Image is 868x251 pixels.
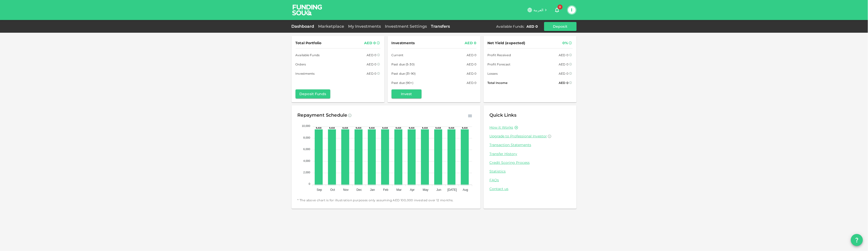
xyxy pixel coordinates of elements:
[851,234,863,246] button: question
[496,24,525,29] div: Available Funds :
[490,112,517,118] span: Quick Links
[343,188,348,192] tspan: Nov
[392,52,404,58] span: Current
[296,52,320,58] span: Available Funds
[463,188,468,192] tspan: Aug
[396,188,402,192] tspan: Mar
[383,188,388,192] tspan: Feb
[316,24,346,29] a: Marketplace
[303,159,310,162] tspan: 4,000
[296,71,315,76] span: Investments
[527,24,538,29] div: AED 0
[292,24,316,29] a: Dashboard
[490,125,513,130] a: How it Works
[490,134,571,139] a: Upgrade to Professional Investor
[303,171,310,174] tspan: 2,000
[309,183,310,186] tspan: 0
[488,40,526,46] span: Net Yield (expected)
[367,71,377,76] div: AED 0
[559,52,569,58] div: AED 0
[392,40,415,46] span: Investments
[490,178,571,183] a: FAQs
[383,24,429,29] a: Investment Settings
[296,40,322,46] span: Total Portfolio
[367,52,377,58] div: AED 0
[562,40,568,46] div: 0%
[490,169,571,174] a: Statistics
[490,160,571,165] a: Credit Scoring Process
[367,62,377,67] div: AED 0
[392,62,415,67] span: Past due (5-30)
[356,188,362,192] tspan: Dec
[429,24,452,29] a: Transfers
[317,188,322,192] tspan: Sep
[298,111,347,119] div: Repayment Schedule
[298,198,475,203] span: * The above chart is for illustration purposes only assuming AED 100,000 invested over 12 months.
[296,62,306,67] span: Orders
[392,71,416,76] span: Past due (31-90)
[392,80,414,85] span: Past due (90+)
[364,40,376,46] div: AED 0
[303,148,310,151] tspan: 6,000
[303,136,310,139] tspan: 8,000
[467,71,477,76] div: AED 0
[490,143,571,147] a: Transaction Statements
[490,187,571,191] a: Contact us
[552,5,562,15] button: 0
[559,62,569,67] div: AED 0
[330,188,335,192] tspan: Oct
[544,22,577,31] button: Deposit
[490,134,547,138] span: Upgrade to Professional Investor
[534,8,544,12] span: العربية
[346,24,383,29] a: My Investments
[559,80,569,85] div: AED 0
[568,6,576,14] button: I
[559,71,569,76] div: AED 0
[447,188,457,192] tspan: [DATE]
[436,188,441,192] tspan: Jun
[488,52,511,58] span: Profit Received
[423,188,428,192] tspan: May
[488,62,511,67] span: Profit Forecast
[467,80,477,85] div: AED 0
[490,152,571,156] a: Transfer History
[467,52,477,58] div: AED 0
[465,40,477,46] div: AED 0
[392,89,422,98] button: Invest
[488,80,508,85] span: Total Income
[410,188,415,192] tspan: Apr
[296,89,330,98] button: Deposit Funds
[467,62,477,67] div: AED 0
[302,125,310,128] tspan: 10,000
[370,188,375,192] tspan: Jan
[558,4,563,9] span: 0
[488,71,498,76] span: Losses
